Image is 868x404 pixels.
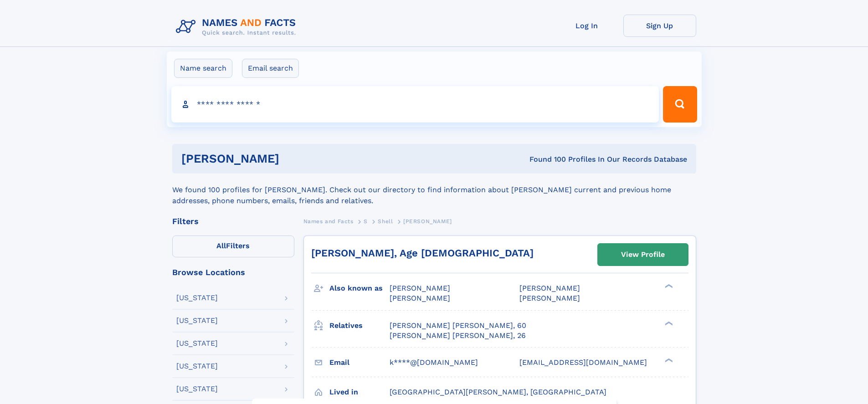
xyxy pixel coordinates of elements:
[172,235,294,257] label: Filters
[364,215,368,227] a: S
[172,15,303,39] img: Logo Names and Facts
[621,244,665,265] div: View Profile
[663,357,673,363] div: ❯
[216,241,226,250] span: All
[364,218,368,225] span: S
[378,218,393,225] span: Shell
[181,153,405,164] h1: [PERSON_NAME]
[176,340,218,347] div: [US_STATE]
[623,15,696,37] a: Sign Up
[172,268,294,276] div: Browse Locations
[663,86,697,123] button: Search Button
[329,318,390,333] h3: Relatives
[311,247,534,259] a: [PERSON_NAME], Age [DEMOGRAPHIC_DATA]
[172,174,696,206] div: We found 100 profiles for [PERSON_NAME]. Check out our directory to find information about [PERSO...
[390,388,606,396] span: [GEOGRAPHIC_DATA][PERSON_NAME], [GEOGRAPHIC_DATA]
[303,215,354,227] a: Names and Facts
[172,217,294,225] div: Filters
[598,244,688,266] a: View Profile
[390,294,450,302] span: [PERSON_NAME]
[404,154,687,164] div: Found 100 Profiles In Our Records Database
[329,281,390,296] h3: Also known as
[171,86,659,123] input: search input
[176,385,218,393] div: [US_STATE]
[329,384,390,400] h3: Lived in
[174,59,232,78] label: Name search
[663,283,673,289] div: ❯
[390,284,450,292] span: [PERSON_NAME]
[550,15,623,37] a: Log In
[519,358,647,367] span: [EMAIL_ADDRESS][DOMAIN_NAME]
[519,294,580,302] span: [PERSON_NAME]
[329,355,390,370] h3: Email
[378,215,393,227] a: Shell
[176,363,218,370] div: [US_STATE]
[176,294,218,302] div: [US_STATE]
[663,320,673,326] div: ❯
[519,284,580,292] span: [PERSON_NAME]
[176,317,218,324] div: [US_STATE]
[390,331,526,341] a: [PERSON_NAME] [PERSON_NAME], 26
[403,218,452,225] span: [PERSON_NAME]
[242,59,299,78] label: Email search
[390,321,526,331] a: [PERSON_NAME] [PERSON_NAME], 60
